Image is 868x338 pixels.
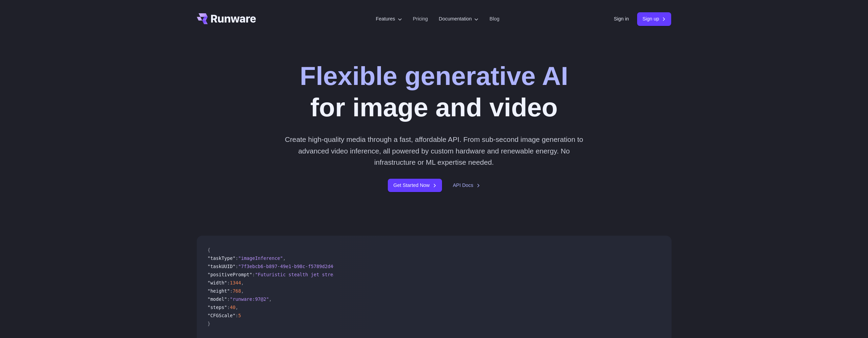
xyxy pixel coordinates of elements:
a: Blog [489,15,499,23]
span: "steps" [208,305,227,310]
label: Features [376,15,402,23]
span: : [235,264,238,269]
a: Go to / [197,13,256,24]
span: { [208,247,210,253]
span: "height" [208,288,230,294]
span: "positivePrompt" [208,272,252,277]
span: : [227,280,230,285]
span: "runware:97@2" [230,296,269,302]
a: Sign up [637,12,672,26]
span: , [241,280,244,285]
span: : [252,272,255,277]
span: "width" [208,280,227,285]
span: 1344 [230,280,241,285]
span: "CFGScale" [208,313,236,318]
strong: Flexible generative AI [300,61,568,90]
span: : [235,255,238,261]
span: , [283,255,285,261]
a: Sign in [614,15,629,23]
span: , [241,288,244,294]
span: "model" [208,296,227,302]
span: , [269,296,272,302]
span: "taskUUID" [208,264,236,269]
h1: for image and video [300,60,568,123]
label: Documentation [439,15,479,23]
span: "Futuristic stealth jet streaking through a neon-lit cityscape with glowing purple exhaust" [255,272,509,277]
span: 40 [230,305,235,310]
span: 5 [238,313,241,318]
a: Pricing [413,15,428,23]
p: Create high-quality media through a fast, affordable API. From sub-second image generation to adv... [282,134,586,168]
span: "taskType" [208,255,236,261]
a: API Docs [453,181,480,189]
span: : [227,296,230,302]
span: "imageInference" [238,255,283,261]
span: : [230,288,233,294]
span: : [235,313,238,318]
a: Get Started Now [388,179,442,192]
span: : [227,305,230,310]
span: } [208,321,210,326]
span: 768 [233,288,241,294]
span: , [235,305,238,310]
span: "7f3ebcb6-b897-49e1-b98c-f5789d2d40d7" [238,264,344,269]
